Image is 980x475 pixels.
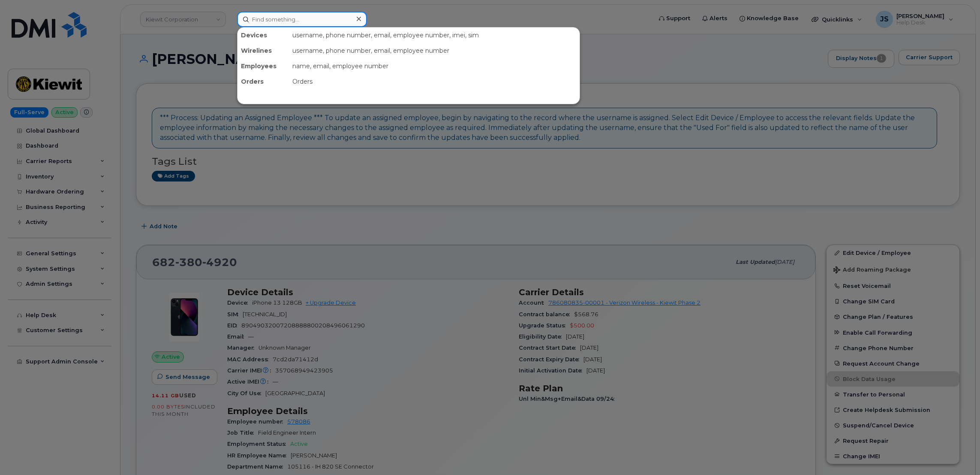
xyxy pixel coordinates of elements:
[237,27,289,43] div: Devices
[289,74,580,89] div: Orders
[943,438,974,469] iframe: Messenger Launcher
[289,27,580,43] div: username, phone number, email, employee number, imei, sim
[237,43,289,58] div: Wirelines
[237,74,289,89] div: Orders
[237,58,289,74] div: Employees
[289,43,580,58] div: username, phone number, email, employee number
[289,58,580,74] div: name, email, employee number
